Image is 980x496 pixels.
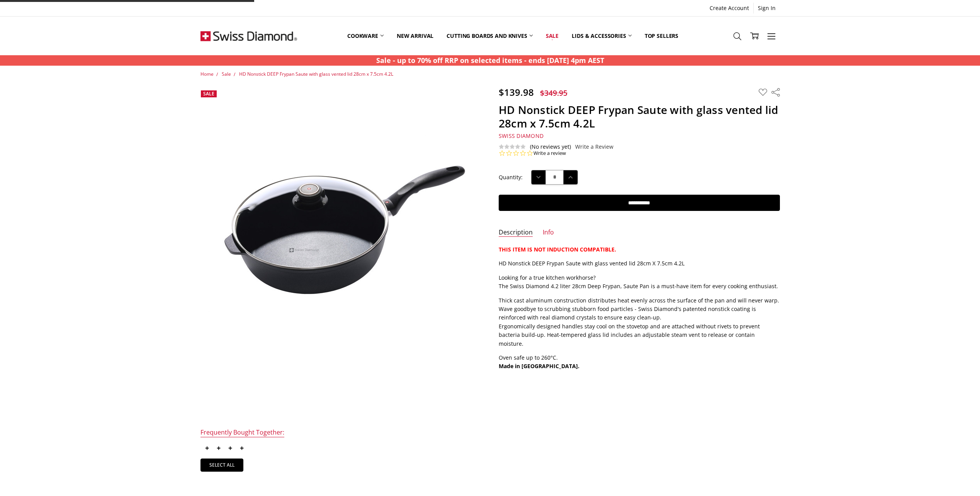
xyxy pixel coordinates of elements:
p: Thick cast aluminum construction distributes heat evenly across the surface of the pan and will n... [499,296,780,348]
strong: Sale - up to 70% off RRP on selected items - ends [DATE] 4pm AEST [376,56,604,65]
h1: HD Nonstick DEEP Frypan Saute with glass vented lid 28cm x 7.5cm 4.2L [499,103,780,130]
a: Cutting boards and knives [440,19,539,53]
a: Info [543,228,554,237]
a: Sign In [754,3,780,14]
a: Home [200,71,214,77]
a: Top Sellers [638,19,685,53]
a: Description [499,228,533,237]
span: Sale [203,90,214,97]
span: $349.95 [540,88,567,98]
a: Cookware [341,19,390,53]
a: Sale [222,71,231,77]
p: Looking for a true kitchen workhorse? The Swiss Diamond 4.2 liter 28cm Deep Frypan, Saute Pan is ... [499,273,780,291]
span: Swiss Diamond [499,132,544,139]
a: Lids & Accessories [565,19,638,53]
p: Oven safe up to 260°C. [499,353,780,371]
a: Write a review [533,150,566,157]
a: HD Nonstick DEEP Frypan Saute with glass vented lid 28cm x 7.5cm 4.2L [239,71,393,77]
strong: Made in [GEOGRAPHIC_DATA]. [499,362,579,370]
span: (No reviews yet) [530,144,571,150]
label: Quantity: [499,173,523,182]
a: New arrival [390,19,440,53]
img: Free Shipping On Every Order [200,17,297,55]
a: Write a Review [575,144,613,150]
div: Frequently Bought Together: [200,428,284,437]
a: Select all [200,459,244,472]
p: HD Nonstick DEEP Frypan Saute with glass vented lid 28cm X 7.5cm 4.2L [499,259,780,268]
strong: THIS ITEM IS NOT INDUCTION COMPATIBLE. [499,246,616,253]
span: $139.98 [499,86,534,99]
a: Sale [539,19,565,53]
a: Create Account [705,3,753,14]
